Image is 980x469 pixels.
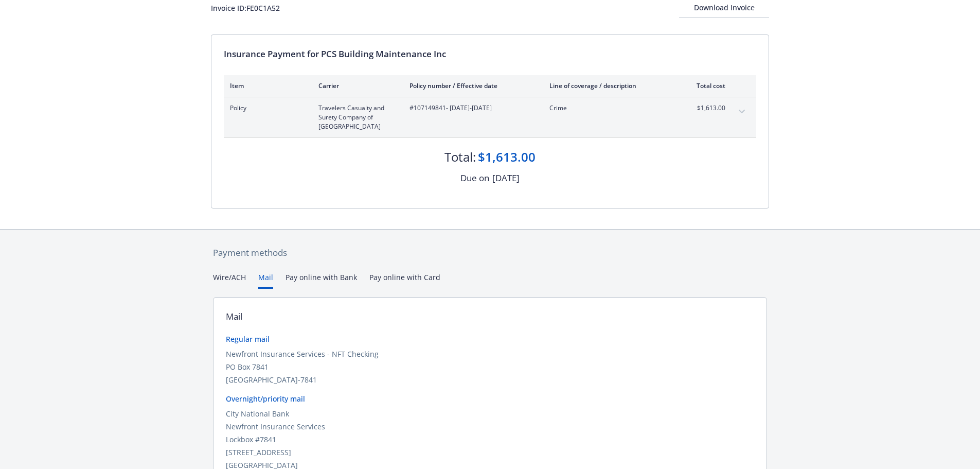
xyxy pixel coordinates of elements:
[226,434,754,445] div: Lockbox #7841
[226,374,754,385] div: [GEOGRAPHIC_DATA]-7841
[224,97,756,137] div: PolicyTravelers Casualty and Surety Company of [GEOGRAPHIC_DATA]#107149841- [DATE]-[DATE]Crime$1,...
[492,171,520,185] div: [DATE]
[409,103,533,113] span: #107149841 - [DATE]-[DATE]
[478,148,536,166] div: $1,613.00
[226,310,242,323] div: Mail
[318,81,393,90] div: Carrier
[226,408,754,419] div: City National Bank
[318,103,393,131] span: Travelers Casualty and Surety Company of [GEOGRAPHIC_DATA]
[211,3,280,13] div: Invoice ID: FE0C1A52
[226,393,754,404] div: Overnight/priority mail
[226,447,754,458] div: [STREET_ADDRESS]
[286,272,357,289] button: Pay online with Bank
[213,272,246,289] button: Wire/ACH
[549,81,670,90] div: Line of coverage / description
[369,272,440,289] button: Pay online with Card
[687,103,725,113] span: $1,613.00
[226,421,754,432] div: Newfront Insurance Services
[734,103,750,120] button: expand content
[226,334,754,344] div: Regular mail
[258,272,273,289] button: Mail
[230,81,302,90] div: Item
[224,47,756,61] div: Insurance Payment for PCS Building Maintenance Inc
[549,103,670,113] span: Crime
[444,148,476,166] div: Total:
[230,103,302,113] span: Policy
[226,349,754,359] div: Newfront Insurance Services - NFT Checking
[687,81,725,90] div: Total cost
[460,171,489,185] div: Due on
[409,81,533,90] div: Policy number / Effective date
[213,246,767,259] div: Payment methods
[226,361,754,372] div: PO Box 7841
